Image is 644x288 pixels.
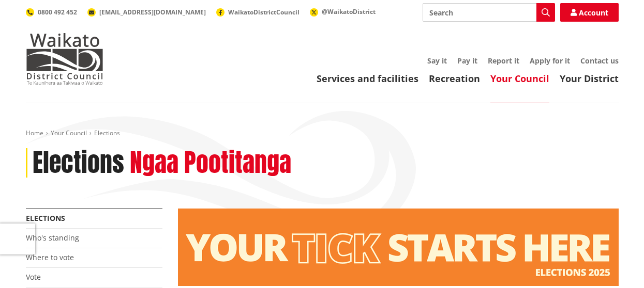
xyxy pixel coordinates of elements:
[580,56,619,66] a: Contact us
[560,72,619,85] a: Your District
[429,72,480,85] a: Recreation
[423,3,555,22] input: Search input
[26,233,79,243] a: Who's standing
[178,209,619,286] img: Elections - Website banner
[87,8,206,17] a: [EMAIL_ADDRESS][DOMAIN_NAME]
[427,56,447,66] a: Say it
[228,8,299,17] span: WaikatoDistrictCouncil
[26,129,43,137] a: Home
[560,3,619,22] a: Account
[99,8,206,17] span: [EMAIL_ADDRESS][DOMAIN_NAME]
[94,129,120,137] span: Elections
[488,56,519,66] a: Report it
[317,72,418,85] a: Services and facilities
[26,252,74,262] a: Where to vote
[26,8,77,17] a: 0800 492 452
[38,8,77,17] span: 0800 492 452
[216,8,299,17] a: WaikatoDistrictCouncil
[310,7,376,16] a: @WaikatoDistrict
[530,56,570,66] a: Apply for it
[130,148,291,178] h2: Ngaa Pootitanga
[490,72,549,85] a: Your Council
[33,148,124,178] h1: Elections
[26,33,103,85] img: Waikato District Council - Te Kaunihera aa Takiwaa o Waikato
[26,213,65,223] a: Elections
[26,272,41,282] a: Vote
[51,129,87,137] a: Your Council
[457,56,477,66] a: Pay it
[322,7,376,16] span: @WaikatoDistrict
[26,129,619,138] nav: breadcrumb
